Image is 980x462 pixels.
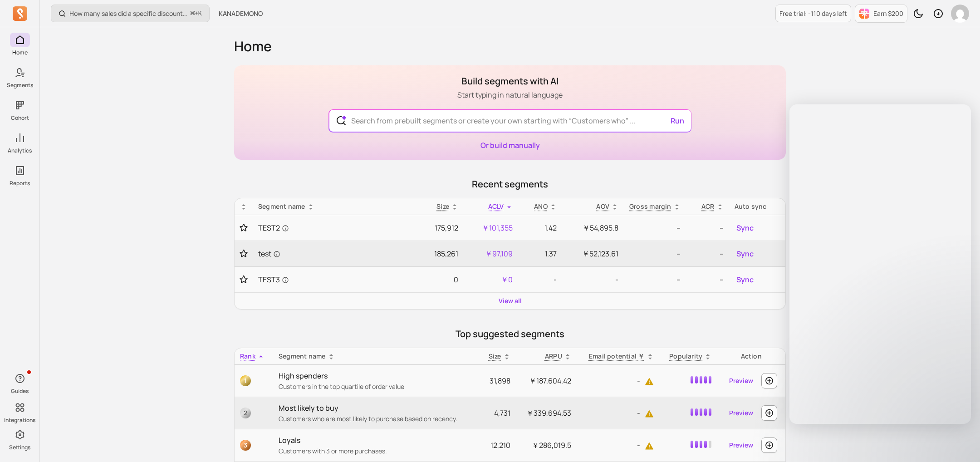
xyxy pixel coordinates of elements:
[735,221,755,235] button: Sync
[779,9,847,18] p: Free trial: -110 days left
[667,112,688,130] button: Run
[51,5,210,22] button: How many sales did a specific discount code generate?⌘+K
[69,9,187,18] p: How many sales did a specific discount code generate?
[775,5,851,22] a: Free trial: -110 days left
[258,248,412,259] a: test
[457,75,563,88] h1: Build segments with AI
[669,352,702,361] p: Popularity
[735,202,780,211] div: Auto sync
[873,9,903,18] p: Earn $200
[722,352,780,361] div: Action
[629,274,681,285] p: --
[457,89,563,100] p: Start typing in natural language
[219,9,263,18] span: KANADEMONO
[524,274,556,285] p: -
[736,222,754,233] span: Sync
[568,248,618,259] p: ￥52,123.61
[240,275,247,284] button: Toggle favorite
[524,222,556,233] p: 1.42
[735,272,755,287] button: Sync
[198,10,202,17] kbd: K
[279,403,475,413] p: Most likely to buy
[489,352,501,360] span: Size
[9,444,30,451] p: Settings
[736,248,754,259] span: Sync
[240,440,251,451] span: 3
[258,222,412,233] a: TEST2
[534,202,548,211] span: ANO
[488,202,504,211] span: ACLV
[191,9,202,18] span: +
[234,178,786,191] p: Recent segments
[532,440,571,450] span: ￥286,019.5
[11,388,29,395] p: Guides
[258,248,280,259] span: test
[423,274,458,285] p: 0
[589,352,645,361] p: Email potential ￥
[480,140,540,150] a: Or build manually
[568,274,618,285] p: -
[951,5,969,23] img: avatar
[582,440,654,451] p: -
[545,352,562,361] p: ARPU
[234,38,786,54] h1: Home
[596,202,609,211] p: AOV
[725,437,757,453] a: Preview
[234,328,786,340] p: Top suggested segments
[258,222,289,233] span: TEST2
[7,82,33,89] p: Segments
[258,274,289,285] span: TEST3
[701,202,715,211] p: ACR
[279,447,475,456] p: Customers with 3 or more purchases.
[629,222,681,233] p: --
[582,408,654,418] p: -
[344,110,676,132] input: Search from prebuilt segments or create your own starting with “Customers who” ...
[499,296,522,305] a: View all
[240,352,255,360] span: Rank
[423,222,458,233] p: 175,912
[10,369,30,397] button: Guides
[423,248,458,259] p: 185,261
[629,248,681,259] p: --
[629,202,671,211] p: Gross margin
[240,223,247,232] button: Toggle favorite
[909,5,927,23] button: Toggle dark mode
[279,352,475,361] div: Segment name
[789,104,971,424] iframe: Intercom live chat
[735,246,755,261] button: Sync
[469,274,513,285] p: ￥0
[691,222,724,233] p: --
[490,440,510,450] span: 12,210
[490,376,510,386] span: 31,898
[4,417,35,424] p: Integrations
[691,274,724,285] p: --
[568,222,618,233] p: ￥54,895.8
[240,249,247,258] button: Toggle favorite
[855,5,907,23] button: Earn $200
[526,408,571,418] span: ￥339,694.53
[279,435,475,446] p: Loyals
[279,414,475,423] p: Customers who are most likely to purchase based on recency.
[279,382,475,391] p: Customers in the top quartile of order value
[524,248,556,259] p: 1.37
[725,373,757,389] a: Preview
[190,8,195,20] kbd: ⌘
[949,431,971,453] iframe: Intercom live chat
[582,375,654,386] p: -
[469,248,513,259] p: ￥97,109
[258,202,412,211] div: Segment name
[436,202,449,211] span: Size
[240,375,251,386] span: 1
[8,147,32,154] p: Analytics
[529,376,571,386] span: ￥187,604.42
[469,222,513,233] p: ￥101,355
[240,408,251,418] span: 2
[736,274,754,285] span: Sync
[691,248,724,259] p: --
[11,114,29,122] p: Cohort
[279,370,475,381] p: High spenders
[725,405,757,421] a: Preview
[213,5,268,22] button: KANADEMONO
[494,408,510,418] span: 4,731
[258,274,412,285] a: TEST3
